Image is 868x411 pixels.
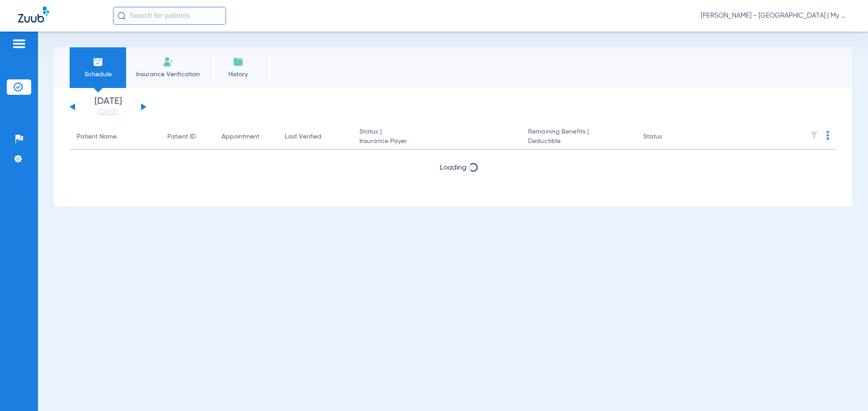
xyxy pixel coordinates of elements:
[81,108,135,117] a: [DATE]
[163,56,174,67] img: Manual Insurance Verification
[81,97,135,117] li: [DATE]
[440,164,467,171] span: Loading
[359,137,514,146] span: Insurance Payer
[285,132,321,142] div: Last Verified
[352,125,521,150] th: Status |
[285,132,345,142] div: Last Verified
[701,11,850,20] span: [PERSON_NAME] - [GEOGRAPHIC_DATA] | My Community Dental Centers
[636,125,697,150] th: Status
[133,70,203,79] span: Insurance Verification
[18,7,49,23] img: Zuub Logo
[222,132,259,142] div: Appointment
[118,12,126,20] img: Search Icon
[113,7,226,25] input: Search for patients
[521,125,636,150] th: Remaining Benefits |
[810,131,819,140] img: filter.svg
[93,56,104,67] img: Schedule
[233,56,244,67] img: History
[217,70,259,79] span: History
[826,131,829,140] img: group-dot-blue.svg
[167,132,196,142] div: Patient ID
[76,70,119,79] span: Schedule
[528,137,628,146] span: Deductible
[12,38,26,49] img: hamburger-icon
[77,132,153,142] div: Patient Name
[222,132,270,142] div: Appointment
[167,132,207,142] div: Patient ID
[77,132,117,142] div: Patient Name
